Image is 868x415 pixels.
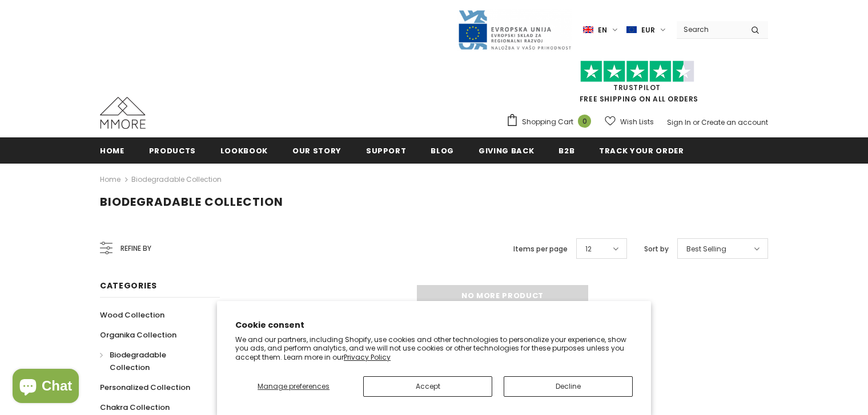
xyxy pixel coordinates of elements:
[131,174,222,184] a: Biodegradable Collection
[506,113,597,131] a: Shopping Cart 0
[605,112,654,132] a: Wish Lists
[100,145,124,156] span: Home
[578,115,591,128] span: 0
[100,194,283,210] span: Biodegradable Collection
[366,145,407,156] span: support
[677,21,742,38] input: Search Site
[100,305,164,325] a: Wood Collection
[457,25,572,34] a: Javni Razpis
[100,173,120,186] a: Home
[100,325,176,345] a: Organika Collection
[363,376,492,397] button: Accept
[292,137,341,163] a: Our Story
[220,145,268,156] span: Lookbook
[641,25,655,36] span: EUR
[258,381,329,391] span: Manage preferences
[431,145,454,156] span: Blog
[522,116,573,128] span: Shopping Cart
[693,117,700,127] span: or
[100,329,176,340] span: Organika Collection
[149,137,196,163] a: Products
[620,116,654,128] span: Wish Lists
[100,345,207,377] a: Biodegradable Collection
[701,117,768,127] a: Create an account
[513,243,568,255] label: Items per page
[479,137,534,163] a: Giving back
[504,376,633,397] button: Decline
[9,369,82,406] inbox-online-store-chat: Shopify online store chat
[558,137,574,163] a: B2B
[100,382,190,393] span: Personalized Collection
[100,97,146,129] img: MMORE Cases
[235,319,633,331] h2: Cookie consent
[100,310,164,320] span: Wood Collection
[220,137,268,163] a: Lookbook
[235,376,352,397] button: Manage preferences
[100,280,157,291] span: Categories
[580,60,694,83] img: Trust Pilot Stars
[120,242,151,255] span: Refine by
[100,377,190,397] a: Personalized Collection
[110,349,166,373] span: Biodegradable Collection
[479,145,534,156] span: Giving back
[235,335,633,362] p: We and our partners, including Shopify, use cookies and other technologies to personalize your ex...
[366,137,407,163] a: support
[613,83,661,92] a: Trustpilot
[100,137,124,163] a: Home
[431,137,454,163] a: Blog
[667,117,691,127] a: Sign In
[149,145,196,156] span: Products
[292,145,341,156] span: Our Story
[686,243,726,255] span: Best Selling
[599,137,684,163] a: Track your order
[599,145,684,156] span: Track your order
[583,25,593,35] img: i-lang-1.png
[585,243,592,255] span: 12
[558,145,574,156] span: B2B
[100,402,170,413] span: Chakra Collection
[644,243,669,255] label: Sort by
[344,352,391,362] a: Privacy Policy
[457,9,572,51] img: Javni Razpis
[506,66,768,104] span: FREE SHIPPING ON ALL ORDERS
[598,25,607,36] span: en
